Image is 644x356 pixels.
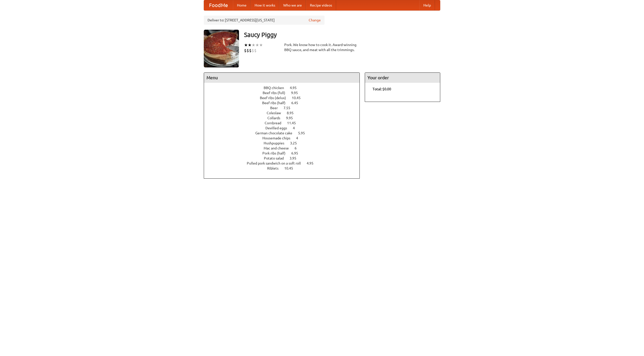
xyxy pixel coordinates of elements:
li: $ [247,48,249,53]
span: 4 [296,136,303,140]
span: Pork ribs (half) [262,151,291,155]
span: 4.95 [307,161,318,165]
span: 4 [293,126,300,130]
img: angular.jpg [204,30,239,67]
a: Potato salad 3.95 [264,156,306,160]
span: 3.25 [290,141,302,145]
li: ★ [252,42,255,48]
a: Devilled eggs 4 [265,126,304,130]
a: Who we are [279,0,306,10]
a: Pork ribs (half) 6.95 [262,151,307,155]
span: Coleslaw [267,111,286,115]
a: Recipe videos [306,0,336,10]
a: Beef ribs (half) 6.45 [262,101,307,105]
a: Collards 9.95 [267,116,302,120]
a: Beer 7.55 [270,106,300,110]
span: 4.95 [290,86,302,90]
span: 3.95 [290,156,301,160]
span: 6.45 [291,101,303,105]
a: Housemade chips 4 [262,136,307,140]
span: Hushpuppies [264,141,289,145]
span: German chocolate cake [255,131,297,135]
span: Cornbread [265,121,286,125]
span: Beer [270,106,283,110]
h3: Saucy Piggy [244,30,440,40]
span: 6 [295,146,302,150]
a: Riblets 10.45 [267,166,302,170]
span: Potato salad [264,156,289,160]
li: ★ [259,42,263,48]
span: Devilled eggs [265,126,292,130]
li: $ [244,48,247,53]
h4: Menu [204,73,359,83]
span: Mac and cheese [264,146,294,150]
span: Beef ribs (half) [262,101,291,105]
a: How it works [251,0,279,10]
span: Beef ribs (delux) [260,96,291,100]
a: Beef ribs (delux) 10.45 [260,96,310,100]
a: Coleslaw 8.95 [267,111,303,115]
b: Total: $0.00 [373,87,391,91]
li: ★ [248,42,252,48]
a: Help [419,0,435,10]
span: 6.95 [291,151,303,155]
li: ★ [244,42,248,48]
a: Change [309,18,321,23]
a: FoodMe [204,0,233,10]
span: BBQ chicken [264,86,289,90]
span: Housemade chips [262,136,295,140]
a: Home [233,0,251,10]
a: Cornbread 11.45 [265,121,305,125]
span: 9.95 [291,91,303,95]
span: Collards [267,116,285,120]
span: 9.95 [286,116,298,120]
li: $ [249,48,252,53]
span: 10.45 [292,96,306,100]
span: Pulled pork sandwich on a soft roll [247,161,306,165]
a: German chocolate cake 5.95 [255,131,314,135]
span: Beef ribs (full) [263,91,290,95]
span: 5.95 [298,131,310,135]
div: Deliver to: [STREET_ADDRESS][US_STATE] [204,16,325,25]
li: ★ [255,42,259,48]
li: $ [252,48,254,53]
h4: Your order [365,73,440,83]
a: Hushpuppies 3.25 [264,141,306,145]
span: 7.55 [284,106,295,110]
a: BBQ chicken 4.95 [264,86,306,90]
div: Pork. We know how to cook it. Award-winning BBQ sauce, and meat with all the trimmings. [284,42,360,52]
a: Beef ribs (full) 9.95 [263,91,307,95]
a: Mac and cheese 6 [264,146,306,150]
span: 11.45 [287,121,301,125]
a: Pulled pork sandwich on a soft roll 4.95 [247,161,323,165]
li: $ [254,48,257,53]
span: 10.45 [284,166,298,170]
span: 8.95 [287,111,299,115]
span: Riblets [267,166,284,170]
